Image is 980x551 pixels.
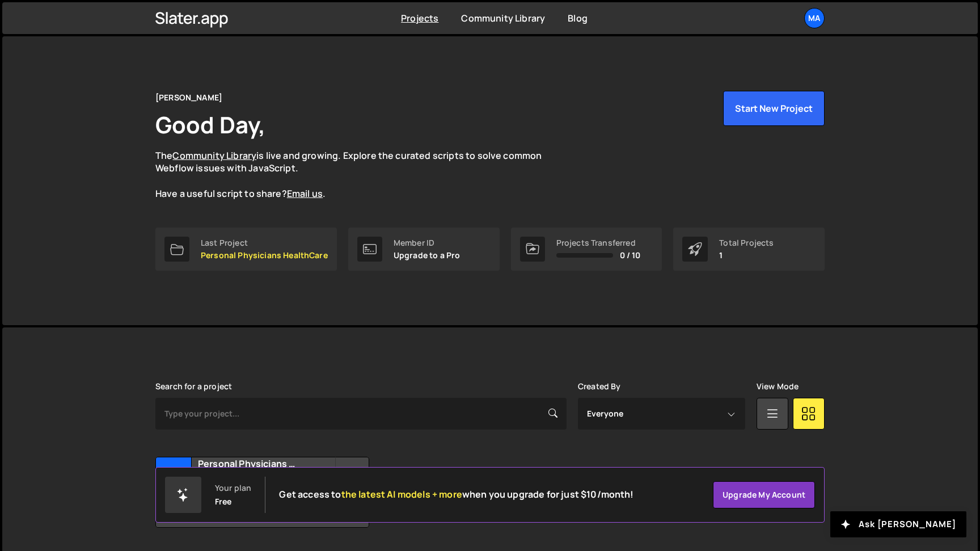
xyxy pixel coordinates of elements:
[556,238,641,247] div: Projects Transferred
[155,457,369,528] a: Pe Personal Physicians HealthCare Created by [EMAIL_ADDRESS][DOMAIN_NAME] 9 pages, last updated b...
[620,251,641,260] span: 0 / 10
[155,91,222,104] div: [PERSON_NAME]
[156,457,192,493] div: Pe
[201,238,328,247] div: Last Project
[155,109,265,140] h1: Good Day,
[155,382,232,391] label: Search for a project
[341,488,462,500] span: the latest AI models + more
[719,238,774,247] div: Total Projects
[461,12,545,24] a: Community Library
[713,481,815,508] a: Upgrade my account
[578,382,621,391] label: Created By
[757,382,799,391] label: View Mode
[155,228,337,271] a: Last Project Personal Physicians HealthCare
[215,497,232,506] div: Free
[401,12,438,24] a: Projects
[172,149,256,162] a: Community Library
[394,238,461,247] div: Member ID
[279,489,633,500] h2: Get access to when you upgrade for just $10/month!
[394,251,461,260] p: Upgrade to a Pro
[568,12,588,24] a: Blog
[723,91,825,126] button: Start New Project
[287,187,323,200] a: Email us
[804,8,825,28] a: Ma
[719,251,774,260] p: 1
[198,457,335,470] h2: Personal Physicians HealthCare
[155,398,567,430] input: Type your project...
[201,251,328,260] p: Personal Physicians HealthCare
[830,511,966,537] button: Ask [PERSON_NAME]
[215,483,251,493] div: Your plan
[155,149,564,200] p: The is live and growing. Explore the curated scripts to solve common Webflow issues with JavaScri...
